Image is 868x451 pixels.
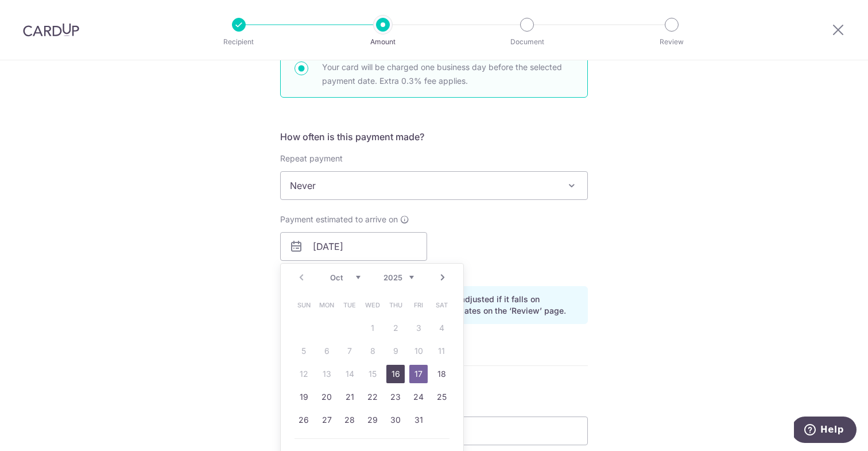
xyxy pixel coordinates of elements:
[280,130,588,144] h5: How often is this payment made?
[794,417,857,445] iframe: Opens a widget where you can find more information
[340,388,359,406] a: 21
[294,296,313,314] span: Sunday
[317,388,336,406] a: 20
[280,214,398,225] span: Payment estimated to arrive on
[317,411,336,429] a: 27
[386,411,405,429] a: 30
[280,171,588,200] span: Never
[409,411,428,429] a: 31
[280,153,343,164] label: Repeat payment
[317,296,336,314] span: Monday
[432,296,451,314] span: Saturday
[294,388,313,406] a: 19
[485,36,569,48] p: Document
[363,388,382,406] a: 22
[280,232,427,261] input: DD / MM / YYYY
[386,365,405,383] a: 16
[409,388,428,406] a: 24
[386,388,405,406] a: 23
[409,296,428,314] span: Friday
[294,411,313,429] a: 26
[436,271,449,284] a: Next
[432,365,451,383] a: 18
[363,296,382,314] span: Wednesday
[409,365,428,383] a: 17
[363,411,382,429] a: 29
[629,36,714,48] p: Review
[23,23,79,37] img: CardUp
[432,388,451,406] a: 25
[196,36,281,48] p: Recipient
[386,296,405,314] span: Thursday
[281,172,587,199] span: Never
[322,60,573,88] p: Your card will be charged one business day before the selected payment date. Extra 0.3% fee applies.
[340,36,425,48] p: Amount
[340,296,359,314] span: Tuesday
[340,411,359,429] a: 28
